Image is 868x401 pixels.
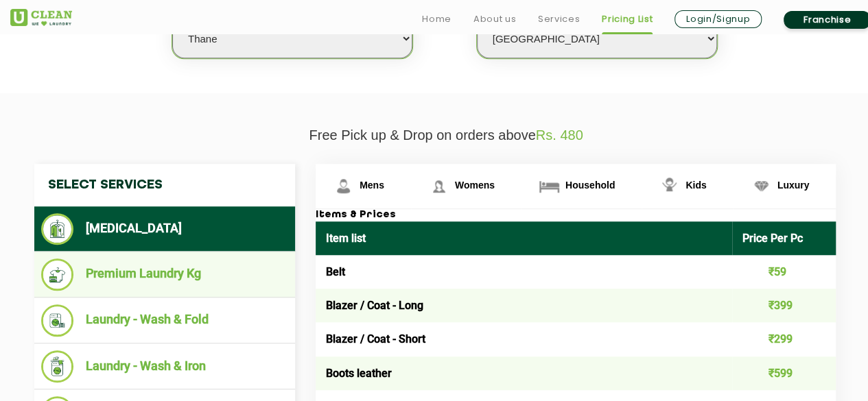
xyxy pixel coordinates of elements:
a: About us [473,11,516,27]
span: Luxury [777,180,810,191]
th: Price Per Pc [732,221,836,255]
img: Womens [427,174,451,198]
td: Blazer / Coat - Short [316,322,732,356]
img: UClean Laundry and Dry Cleaning [10,9,72,26]
li: [MEDICAL_DATA] [41,213,288,245]
td: Belt [316,255,732,289]
span: Kids [685,180,706,191]
img: Laundry - Wash & Iron [41,350,73,382]
span: Womens [455,180,495,191]
span: Rs. 480 [536,127,583,143]
li: Premium Laundry Kg [41,258,288,291]
img: Mens [331,174,355,198]
img: Luxury [749,174,773,198]
img: Household [537,174,561,198]
li: Laundry - Wash & Iron [41,350,288,382]
td: ₹599 [732,356,836,390]
img: Premium Laundry Kg [41,258,73,291]
img: Kids [657,174,681,198]
a: Login/Signup [675,10,762,28]
th: Item list [316,221,732,255]
span: Mens [360,180,384,191]
h4: Select Services [34,164,295,206]
a: Services [538,11,580,27]
td: Blazer / Coat - Long [316,289,732,322]
td: ₹299 [732,322,836,356]
td: Boots leather [316,356,732,390]
img: Dry Cleaning [41,213,73,245]
li: Laundry - Wash & Fold [41,304,288,337]
td: ₹399 [732,289,836,322]
td: ₹59 [732,255,836,289]
a: Home [422,11,451,27]
h3: Items & Prices [316,209,836,221]
img: Laundry - Wash & Fold [41,304,73,337]
a: Pricing List [602,11,653,27]
span: Household [565,180,615,191]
